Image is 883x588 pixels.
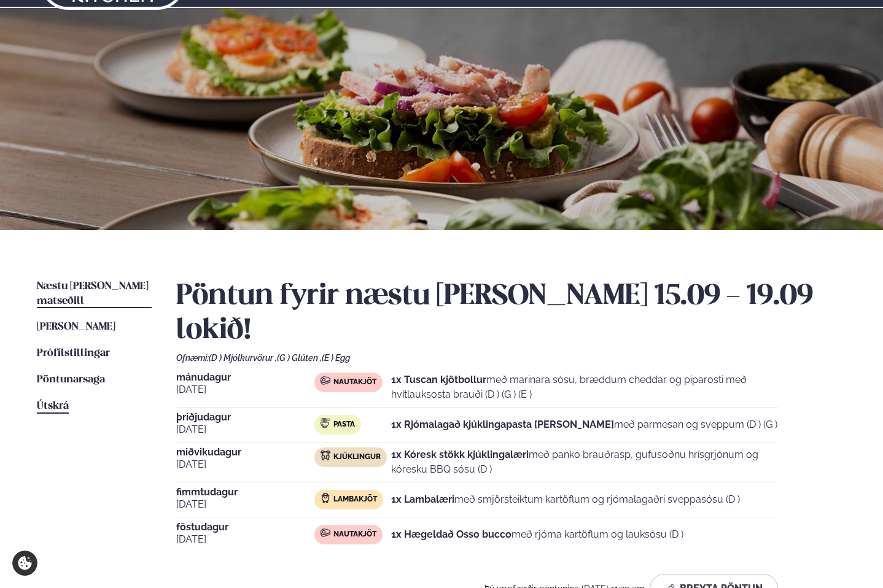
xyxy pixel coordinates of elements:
p: með rjóma kartöflum og lauksósu (D ) [391,527,683,542]
strong: 1x Hægeldað Osso bucco [391,528,512,540]
span: Pöntunarsaga [37,374,105,385]
a: Pöntunarsaga [37,373,105,387]
strong: 1x Tuscan kjötbollur [391,374,486,385]
span: [PERSON_NAME] [37,322,115,332]
p: með panko brauðrasp, gufusoðnu hrísgrjónum og kóresku BBQ sósu (D ) [391,447,778,477]
span: Lambakjöt [333,495,377,505]
span: Pasta [333,420,355,430]
span: Næstu [PERSON_NAME] matseðill [37,281,149,306]
span: (E ) Egg [322,353,350,363]
a: Prófílstillingar [37,346,110,361]
span: [DATE] [176,457,314,472]
span: þriðjudagur [176,412,314,422]
strong: 1x Lambalæri [391,493,454,505]
span: [DATE] [176,382,314,397]
img: Lamb.svg [321,493,330,503]
a: Útskrá [37,399,69,414]
span: [DATE] [176,497,314,512]
img: beef.svg [321,528,330,538]
h2: Pöntun fyrir næstu [PERSON_NAME] 15.09 - 19.09 lokið! [176,279,846,348]
strong: 1x Kóresk stökk kjúklingalæri [391,449,529,460]
a: Næstu [PERSON_NAME] matseðill [37,279,152,309]
a: Cookie settings [12,551,37,576]
span: Nautakjöt [333,377,376,387]
span: Útskrá [37,401,69,411]
span: Prófílstillingar [37,348,110,358]
img: pasta.svg [321,418,330,428]
span: (G ) Glúten , [277,353,322,363]
p: með smjörsteiktum kartöflum og rjómalagaðri sveppasósu (D ) [391,492,740,507]
p: með parmesan og sveppum (D ) (G ) [391,417,777,432]
div: Ofnæmi: [176,353,846,363]
span: föstudagur [176,522,314,532]
span: miðvikudagur [176,447,314,457]
img: chicken.svg [321,451,330,460]
span: Nautakjöt [333,530,376,540]
span: (D ) Mjólkurvörur , [209,353,277,363]
span: [DATE] [176,532,314,547]
span: mánudagur [176,373,314,382]
span: Kjúklingur [333,452,381,462]
span: fimmtudagur [176,487,314,497]
img: beef.svg [321,376,330,385]
a: [PERSON_NAME] [37,320,115,335]
p: með marinara sósu, bræddum cheddar og piparosti með hvítlauksosta brauði (D ) (G ) (E ) [391,373,778,402]
span: [DATE] [176,422,314,437]
strong: 1x Rjómalagað kjúklingapasta [PERSON_NAME] [391,419,614,430]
